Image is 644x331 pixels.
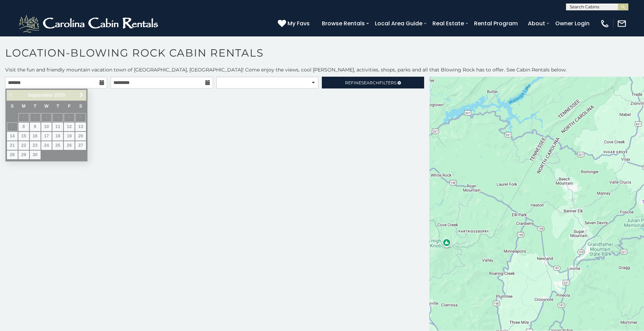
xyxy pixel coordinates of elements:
[524,17,549,29] a: About
[34,104,36,109] span: Tuesday
[18,151,29,159] a: 29
[79,104,82,109] span: Saturday
[64,122,75,131] a: 12
[471,17,521,29] a: Rental Program
[429,17,467,29] a: Real Estate
[361,80,379,85] span: Search
[75,132,86,141] a: 20
[11,104,14,109] span: Sunday
[287,19,310,28] span: My Favs
[18,122,29,131] a: 8
[41,132,52,141] a: 17
[600,19,610,28] img: phone-regular-white.png
[322,77,424,88] a: RefineSearchFilters
[22,104,26,109] span: Monday
[41,122,52,131] a: 10
[54,92,65,98] span: 2025
[64,141,75,150] a: 26
[75,141,86,150] a: 27
[28,92,53,98] span: September
[30,151,41,159] a: 30
[18,141,29,150] a: 22
[57,104,59,109] span: Thursday
[30,122,41,131] a: 9
[345,80,396,85] span: Refine Filters
[18,132,29,141] a: 15
[30,132,41,141] a: 16
[41,141,52,150] a: 24
[617,19,627,28] img: mail-regular-white.png
[77,91,86,100] a: Next
[17,13,161,34] img: White-1-2.png
[68,104,71,109] span: Friday
[52,141,63,150] a: 25
[278,19,311,28] a: My Favs
[44,104,49,109] span: Wednesday
[552,17,593,29] a: Owner Login
[7,141,18,150] a: 21
[30,141,41,150] a: 23
[318,17,368,29] a: Browse Rentals
[79,92,84,98] span: Next
[64,132,75,141] a: 19
[52,122,63,131] a: 11
[75,122,86,131] a: 13
[52,132,63,141] a: 18
[7,151,18,159] a: 28
[7,132,18,141] a: 14
[371,17,426,29] a: Local Area Guide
